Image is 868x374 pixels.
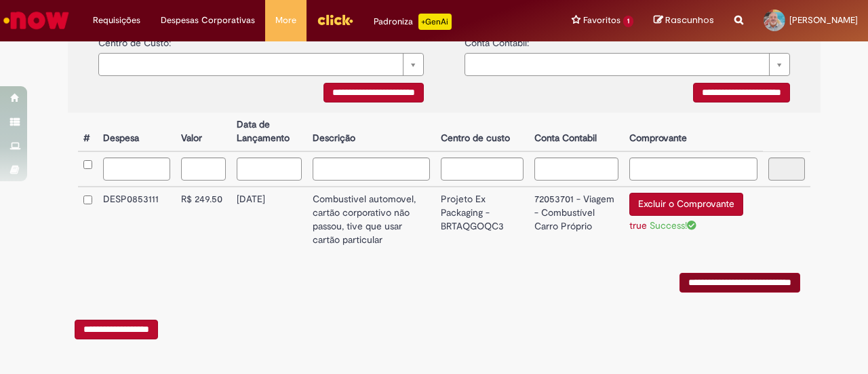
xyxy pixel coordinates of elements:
th: # [78,113,98,151]
td: Excluir o Comprovante true Success! [624,187,763,253]
th: Descrição [307,113,435,151]
span: 1 [623,16,633,27]
span: More [275,14,296,27]
td: R$ 249.50 [176,187,231,253]
p: +GenAi [418,14,452,30]
span: Rascunhos [665,14,714,26]
th: Centro de custo [435,113,530,151]
span: Despesas Corporativas [161,14,255,27]
td: DESP0853111 [98,187,176,253]
th: Data de Lançamento [231,113,307,151]
a: true [629,219,647,231]
div: Padroniza [374,14,452,30]
th: Comprovante [624,113,763,151]
td: Combustivel automovel, cartão corporativo não passou, tive que usar cartão particular [307,187,435,253]
td: Projeto Ex Packaging - BRTAQGOQC3 [435,187,530,253]
th: Despesa [98,113,176,151]
img: click_logo_yellow_360x200.png [317,10,353,30]
th: Conta Contabil [529,113,624,151]
span: Requisições [93,14,140,27]
span: Success! [650,219,696,231]
img: ServiceNow [1,7,71,34]
a: Limpar campo {0} [98,53,424,76]
span: Favoritos [583,14,620,27]
span: [PERSON_NAME] [789,14,858,26]
td: 72053701 - Viagem - Combustível Carro Próprio [529,187,624,253]
th: Valor [176,113,231,151]
td: [DATE] [231,187,307,253]
button: Excluir o Comprovante [629,193,743,216]
a: Limpar campo {0} [465,53,790,76]
a: Rascunhos [654,14,714,27]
